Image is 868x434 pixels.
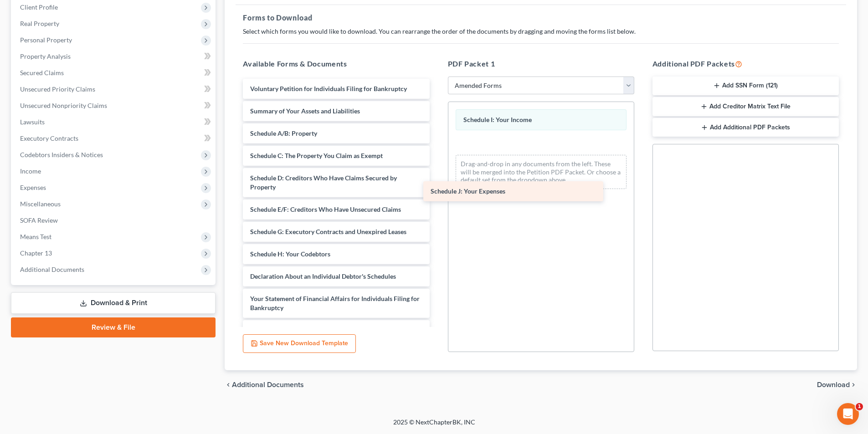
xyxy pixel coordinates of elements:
div: Drag-and-drop in any documents from the left. These will be merged into the Petition PDF Packet. ... [456,155,627,189]
i: chevron_right [850,381,857,388]
span: Executory Contracts [20,134,78,142]
h5: Available Forms & Documents [243,58,429,69]
a: SOFA Review [13,212,216,229]
i: chevron_left [225,381,232,388]
a: Executory Contracts [13,130,216,147]
h5: PDF Packet 1 [448,58,634,69]
span: Client Profile [20,3,58,11]
span: Unsecured Nonpriority Claims [20,102,107,109]
button: Add SSN Form (121) [652,77,839,96]
p: Select which forms you would like to download. You can rearrange the order of the documents by dr... [243,27,839,36]
a: Review & File [11,317,216,337]
span: SOFA Review [20,216,58,224]
span: Expenses [20,184,46,191]
span: Schedule G: Executory Contracts and Unexpired Leases [250,228,406,235]
a: Unsecured Nonpriority Claims [13,97,216,114]
button: Add Additional PDF Packets [652,118,839,137]
button: Add Creditor Matrix Text File [652,97,839,116]
span: Lawsuits [20,118,45,126]
span: Summary of Your Assets and Liabilities [250,107,360,115]
button: Download chevron_right [817,381,857,388]
span: Schedule E/F: Creditors Who Have Unsecured Claims [250,205,401,213]
span: Secured Claims [20,69,64,77]
span: Schedule D: Creditors Who Have Claims Secured by Property [250,174,397,191]
span: Chapter 13 [20,249,52,257]
div: 2025 © NextChapterBK, INC [175,418,694,434]
span: 1 [856,403,863,410]
a: Unsecured Priority Claims [13,81,216,97]
span: Schedule C: The Property You Claim as Exempt [250,152,383,159]
span: Schedule I: Your Income [463,116,532,123]
span: Chapter 13 Statement of Your Current Monthly Income [250,326,406,334]
button: Save New Download Template [243,334,356,353]
span: Voluntary Petition for Individuals Filing for Bankruptcy [250,85,407,92]
span: Miscellaneous [20,200,61,208]
span: Codebtors Insiders & Notices [20,151,103,158]
span: Declaration About an Individual Debtor's Schedules [250,272,396,280]
span: Means Test [20,233,51,240]
a: Property Analysis [13,48,216,65]
h5: Additional PDF Packets [652,58,839,69]
a: Secured Claims [13,65,216,81]
span: Additional Documents [232,381,304,388]
iframe: Intercom live chat [837,403,859,425]
a: Lawsuits [13,114,216,130]
span: Your Statement of Financial Affairs for Individuals Filing for Bankruptcy [250,295,420,311]
span: Property Analysis [20,52,71,60]
span: Schedule J: Your Expenses [431,187,505,195]
span: Personal Property [20,36,72,44]
span: Download [817,381,850,388]
span: Real Property [20,20,59,27]
span: Schedule A/B: Property [250,129,317,137]
span: Additional Documents [20,266,84,273]
h5: Forms to Download [243,12,839,23]
span: Income [20,167,41,175]
span: Unsecured Priority Claims [20,85,95,93]
span: Schedule H: Your Codebtors [250,250,330,258]
a: chevron_left Additional Documents [225,381,304,388]
a: Download & Print [11,292,216,314]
